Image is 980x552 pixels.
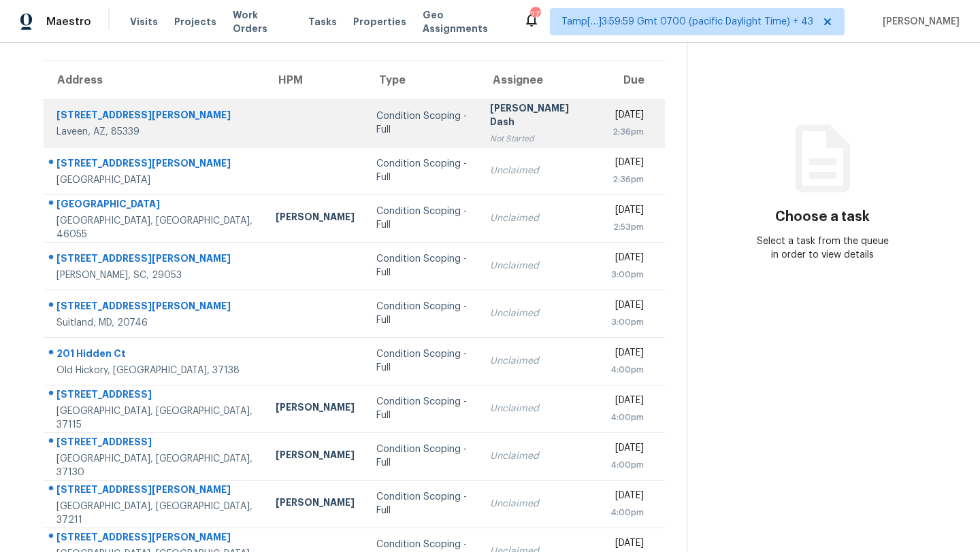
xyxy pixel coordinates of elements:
[376,347,468,375] div: Condition Scoping - Full
[56,483,254,500] div: [STREET_ADDRESS][PERSON_NAME]
[490,354,589,368] div: Unclaimed
[56,156,254,173] div: [STREET_ADDRESS][PERSON_NAME]
[56,404,254,432] div: [GEOGRAPHIC_DATA], [GEOGRAPHIC_DATA], 37115
[376,157,468,184] div: Condition Scoping - Full
[561,15,813,29] span: Tamp[…]3:59:59 Gmt 0700 (pacific Daylight Time) + 43
[610,173,644,186] div: 2:36pm
[276,400,355,417] div: [PERSON_NAME]
[56,125,254,139] div: Laveen, AZ, 85339
[56,269,254,282] div: [PERSON_NAME], SC, 29053
[376,109,468,137] div: Condition Scoping - Full
[877,15,960,29] span: [PERSON_NAME]
[610,315,644,329] div: 3:00pm
[755,235,890,262] div: Select a task from the queue in order to view details
[44,61,265,99] th: Address
[610,411,644,424] div: 4:00pm
[530,8,540,22] div: 277
[610,220,644,234] div: 2:53pm
[490,132,589,145] div: Not Started
[56,316,254,330] div: Suitland, MD, 20746
[56,530,254,547] div: [STREET_ADDRESS][PERSON_NAME]
[610,346,644,363] div: [DATE]
[56,299,254,316] div: [STREET_ADDRESS][PERSON_NAME]
[56,387,254,404] div: [STREET_ADDRESS]
[610,156,644,173] div: [DATE]
[610,203,644,220] div: [DATE]
[376,205,468,232] div: Condition Scoping - Full
[365,61,478,99] th: Type
[376,252,468,279] div: Condition Scoping - Full
[490,449,589,463] div: Unclaimed
[610,125,644,139] div: 2:36pm
[56,214,254,241] div: [GEOGRAPHIC_DATA], [GEOGRAPHIC_DATA], 46055
[56,452,254,479] div: [GEOGRAPHIC_DATA], [GEOGRAPHIC_DATA], 37130
[600,61,665,99] th: Due
[56,197,254,214] div: [GEOGRAPHIC_DATA]
[56,173,254,187] div: [GEOGRAPHIC_DATA]
[610,363,644,377] div: 4:00pm
[56,347,254,364] div: 201 Hidden Ct
[56,108,254,125] div: [STREET_ADDRESS][PERSON_NAME]
[56,252,254,269] div: [STREET_ADDRESS][PERSON_NAME]
[376,443,468,470] div: Condition Scoping - Full
[610,268,644,281] div: 3:00pm
[610,108,644,125] div: [DATE]
[265,61,365,99] th: HPM
[610,251,644,268] div: [DATE]
[610,394,644,411] div: [DATE]
[610,458,644,472] div: 4:00pm
[276,448,355,465] div: [PERSON_NAME]
[308,17,337,27] span: Tasks
[490,164,589,177] div: Unclaimed
[490,101,589,132] div: [PERSON_NAME] Dash
[610,298,644,315] div: [DATE]
[233,8,292,35] span: Work Orders
[610,489,644,506] div: [DATE]
[56,500,254,527] div: [GEOGRAPHIC_DATA], [GEOGRAPHIC_DATA], 37211
[376,395,468,422] div: Condition Scoping - Full
[376,300,468,327] div: Condition Scoping - Full
[423,8,507,35] span: Geo Assignments
[276,496,355,513] div: [PERSON_NAME]
[490,497,589,511] div: Unclaimed
[353,15,406,29] span: Properties
[56,435,254,452] div: [STREET_ADDRESS]
[490,259,589,273] div: Unclaimed
[479,61,600,99] th: Assignee
[376,490,468,517] div: Condition Scoping - Full
[130,15,158,29] span: Visits
[276,210,355,227] div: [PERSON_NAME]
[775,210,870,224] h3: Choose a task
[46,15,91,29] span: Maestro
[174,15,216,29] span: Projects
[490,307,589,320] div: Unclaimed
[56,364,254,377] div: Old Hickory, [GEOGRAPHIC_DATA], 37138
[610,506,644,519] div: 4:00pm
[490,211,589,225] div: Unclaimed
[490,402,589,415] div: Unclaimed
[610,441,644,458] div: [DATE]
